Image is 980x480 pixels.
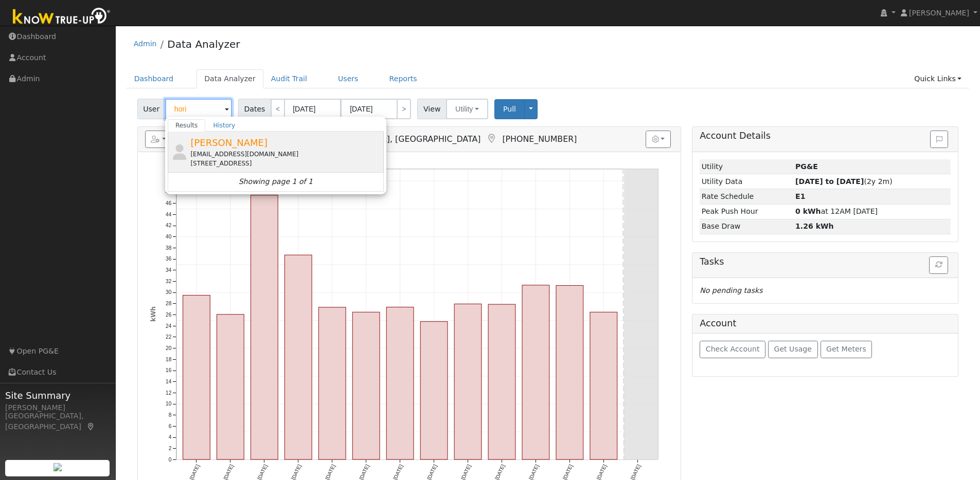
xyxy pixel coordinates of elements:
[305,134,481,144] span: [GEOGRAPHIC_DATA], [GEOGRAPHIC_DATA]
[446,99,488,119] button: Utility
[190,159,381,168] div: [STREET_ADDRESS]
[165,99,232,119] input: Select a User
[503,105,516,113] span: Pull
[700,341,765,358] button: Check Account
[5,411,110,432] div: [GEOGRAPHIC_DATA], [GEOGRAPHIC_DATA]
[486,134,497,144] a: Map
[166,334,172,340] text: 22
[795,162,818,171] strong: ID: 17328981, authorized: 09/25/25
[352,312,380,460] rect: onclick=""
[821,341,872,358] button: Get Meters
[700,286,762,294] i: No pending tasks
[700,174,793,189] td: Utility Data
[909,9,969,17] span: [PERSON_NAME]
[5,402,110,413] div: [PERSON_NAME]
[454,304,482,460] rect: onclick=""
[168,446,171,451] text: 2
[382,69,425,88] a: Reports
[768,341,818,358] button: Get Usage
[906,69,969,88] a: Quick Links
[190,137,268,148] span: [PERSON_NAME]
[166,379,172,384] text: 14
[8,6,116,29] img: Know True-Up
[86,422,96,431] a: Map
[166,290,172,296] text: 30
[794,204,951,219] td: at 12AM [DATE]
[166,245,172,251] text: 38
[168,457,171,463] text: 0
[795,177,864,186] strong: [DATE] to [DATE]
[700,204,793,219] td: Peak Push Hour
[183,296,210,460] rect: onclick=""
[217,315,244,459] rect: onclick=""
[168,435,171,440] text: 4
[263,69,315,88] a: Audit Trail
[150,306,157,322] text: kWh
[137,99,166,119] span: User
[397,99,411,119] a: >
[502,134,577,144] span: [PHONE_NUMBER]
[166,357,172,362] text: 18
[700,159,793,174] td: Utility
[271,99,285,119] a: <
[167,38,240,50] a: Data Analyzer
[166,189,172,195] text: 48
[166,401,172,407] text: 10
[706,345,760,353] span: Check Account
[284,255,312,459] rect: onclick=""
[190,150,381,159] div: [EMAIL_ADDRESS][DOMAIN_NAME]
[54,463,62,471] img: retrieve
[168,119,206,132] a: Results
[417,99,447,119] span: View
[197,69,263,88] a: Data Analyzer
[700,131,951,141] h5: Account Details
[166,279,172,284] text: 32
[166,212,172,217] text: 44
[386,307,414,460] rect: onclick=""
[330,69,366,88] a: Users
[556,286,583,460] rect: onclick=""
[166,200,172,206] text: 46
[929,256,948,274] button: Refresh
[134,40,157,48] a: Admin
[795,192,805,200] strong: F
[318,307,346,459] rect: onclick=""
[168,412,171,418] text: 8
[166,256,172,262] text: 36
[166,323,172,329] text: 24
[700,219,793,234] td: Base Draw
[239,176,313,187] i: Showing page 1 of 1
[420,322,448,459] rect: onclick=""
[795,177,893,186] span: (2y 2m)
[166,368,172,374] text: 16
[795,222,834,230] strong: 1.26 kWh
[700,256,951,267] h5: Tasks
[795,207,821,215] strong: 0 kWh
[166,223,172,229] text: 42
[5,389,110,402] span: Site Summary
[166,234,172,239] text: 40
[700,189,793,204] td: Rate Schedule
[166,267,172,273] text: 34
[488,304,515,459] rect: onclick=""
[826,345,866,353] span: Get Meters
[166,390,172,396] text: 12
[127,69,182,88] a: Dashboard
[166,312,172,318] text: 26
[700,318,736,328] h5: Account
[166,345,172,351] text: 20
[205,119,243,132] a: History
[774,345,812,353] span: Get Usage
[251,195,278,460] rect: onclick=""
[590,312,617,460] rect: onclick=""
[168,423,171,429] text: 6
[522,285,549,459] rect: onclick=""
[238,99,271,119] span: Dates
[930,131,948,148] button: Issue History
[494,99,525,119] button: Pull
[166,301,172,306] text: 28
